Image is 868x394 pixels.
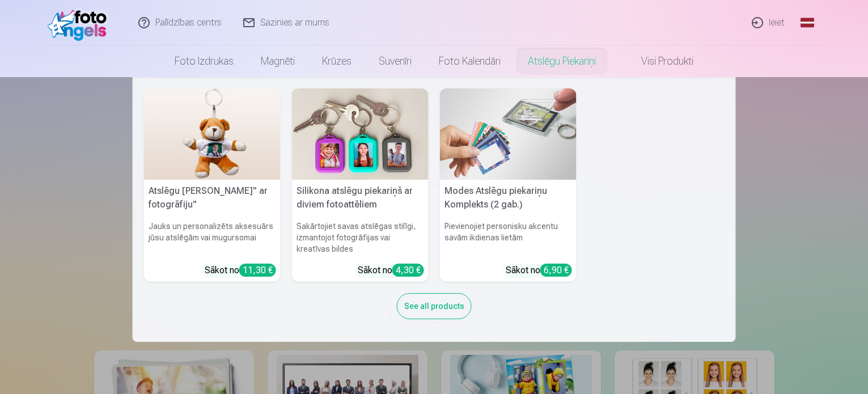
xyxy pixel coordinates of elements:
[292,88,429,180] img: Silikona atslēgu piekariņš ar diviem fotoattēliem
[292,180,429,216] h5: Silikona atslēgu piekariņš ar diviem fotoattēliem
[397,299,472,311] a: See all products
[144,88,281,282] a: Atslēgu piekariņš Lācītis" ar fotogrāfiju"Atslēgu [PERSON_NAME]" ar fotogrāfiju"Jauks un personal...
[540,264,572,277] div: 6,90 €
[506,264,572,277] div: Sākot no
[292,216,429,259] h6: Sakārtojiet savas atslēgas stilīgi, izmantojot fotogrāfijas vai kreatīvas bildes
[514,45,609,77] a: Atslēgu piekariņi
[292,88,429,282] a: Silikona atslēgu piekariņš ar diviem fotoattēliemSilikona atslēgu piekariņš ar diviem fotoattēlie...
[308,45,365,77] a: Krūzes
[144,216,281,259] h6: Jauks un personalizēts aksesuārs jūsu atslēgām vai mugursomai
[144,180,281,216] h5: Atslēgu [PERSON_NAME]" ar fotogrāfiju"
[144,88,281,180] img: Atslēgu piekariņš Lācītis" ar fotogrāfiju"
[161,45,247,77] a: Foto izdrukas
[205,264,276,277] div: Sākot no
[425,45,514,77] a: Foto kalendāri
[239,264,276,277] div: 11,30 €
[440,88,577,180] img: Modes Atslēgu piekariņu Komplekts (2 gab.)
[365,45,425,77] a: Suvenīri
[247,45,308,77] a: Magnēti
[358,264,424,277] div: Sākot no
[440,216,577,259] h6: Pievienojiet personisku akcentu savām ikdienas lietām
[440,88,577,282] a: Modes Atslēgu piekariņu Komplekts (2 gab.)Modes Atslēgu piekariņu Komplekts (2 gab.)Pievienojiet ...
[48,5,113,41] img: /fa3
[392,264,424,277] div: 4,30 €
[440,180,577,216] h5: Modes Atslēgu piekariņu Komplekts (2 gab.)
[397,293,472,319] div: See all products
[609,45,707,77] a: Visi produkti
